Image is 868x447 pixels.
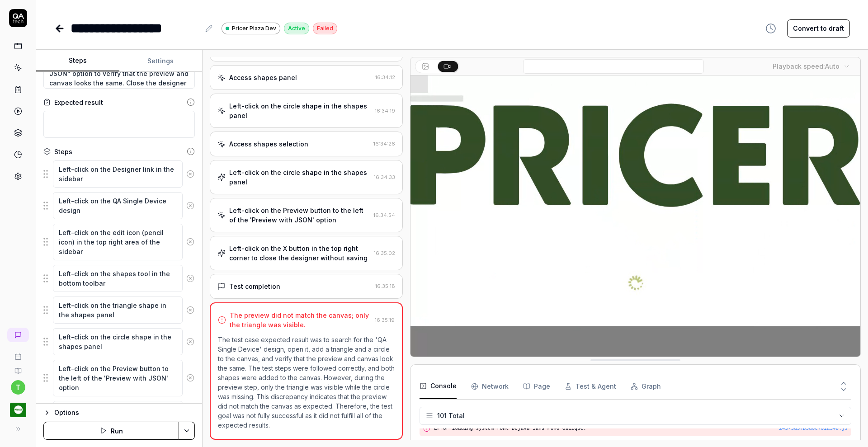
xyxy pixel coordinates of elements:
[787,19,850,38] button: Convert to draft
[4,360,32,375] a: Documentation
[760,19,782,38] button: View version history
[471,374,509,399] button: Network
[4,395,32,420] button: Pricer.com Logo
[773,61,840,71] div: Playback speed:
[229,244,370,263] div: Left-click on the X button in the top right corner to close the designer without saving
[375,108,395,114] time: 16:34:19
[375,283,395,289] time: 16:35:18
[43,296,195,324] div: Suggestions
[434,425,848,433] pre: Error loading system font DejaVu Sans Mono Oblique:
[229,73,297,82] div: Access shapes panel
[4,346,32,360] a: Book a call with us
[43,223,195,261] div: Suggestions
[11,380,25,395] button: t
[54,147,72,156] div: Steps
[43,328,195,356] div: Suggestions
[43,264,195,292] div: Suggestions
[183,269,198,287] button: Remove step
[183,333,198,351] button: Remove step
[375,74,395,80] time: 16:34:12
[229,168,370,187] div: Left-click on the circle shape in the shapes panel
[36,50,119,72] button: Steps
[229,101,371,120] div: Left-click on the circle shape in the shapes panel
[779,425,848,433] button: 243-3d5fb5d6e701a348.js
[43,422,179,440] button: Run
[230,311,371,329] div: The preview did not match the canvas; only the triangle was visible.
[183,369,198,387] button: Remove step
[7,328,29,342] a: New conversation
[43,192,195,220] div: Suggestions
[54,407,195,418] div: Options
[10,402,26,418] img: Pricer.com Logo
[119,50,203,72] button: Settings
[232,24,276,33] span: Pricer Plaza Dev
[43,160,195,188] div: Suggestions
[183,233,198,251] button: Remove step
[183,301,198,319] button: Remove step
[183,197,198,215] button: Remove step
[43,359,195,397] div: Suggestions
[222,22,280,34] a: Pricer Plaza Dev
[229,206,370,225] div: Left-click on the Preview button to the left of the 'Preview with JSON' option
[218,335,395,430] p: The test case expected result was to search for the 'QA Single Device' design, open it, add a tri...
[183,165,198,183] button: Remove step
[523,374,550,399] button: Page
[43,407,195,418] button: Options
[313,23,337,34] div: Failed
[229,282,280,291] div: Test completion
[54,98,103,107] div: Expected result
[373,212,395,218] time: 16:34:54
[229,139,308,149] div: Access shapes selection
[284,23,309,34] div: Active
[565,374,616,399] button: Test & Agent
[374,174,395,180] time: 16:34:33
[375,317,395,323] time: 16:35:19
[631,374,661,399] button: Graph
[373,141,395,147] time: 16:34:26
[420,374,457,399] button: Console
[374,250,395,256] time: 16:35:02
[43,400,195,438] div: Suggestions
